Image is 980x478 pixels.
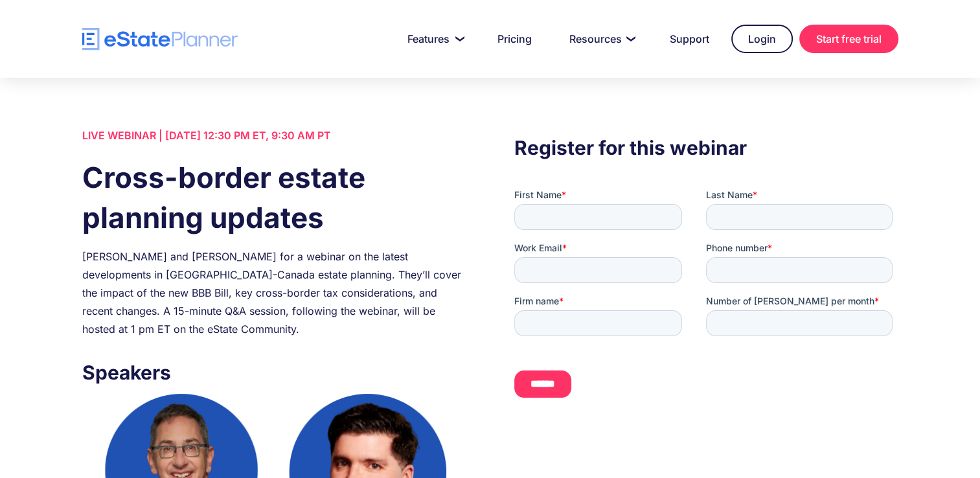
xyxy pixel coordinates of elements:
[82,247,466,338] div: [PERSON_NAME] and [PERSON_NAME] for a webinar on the latest developments in [GEOGRAPHIC_DATA]-Can...
[82,157,466,238] h1: Cross-border estate planning updates
[514,188,898,409] iframe: Form 0
[731,25,793,53] a: Login
[82,28,238,51] a: home
[392,26,475,52] a: Features
[514,133,898,163] h3: Register for this webinar
[799,25,898,53] a: Start free trial
[482,26,547,52] a: Pricing
[554,26,648,52] a: Resources
[654,26,725,52] a: Support
[82,358,466,387] h3: Speakers
[82,126,466,144] div: LIVE WEBINAR | [DATE] 12:30 PM ET, 9:30 AM PT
